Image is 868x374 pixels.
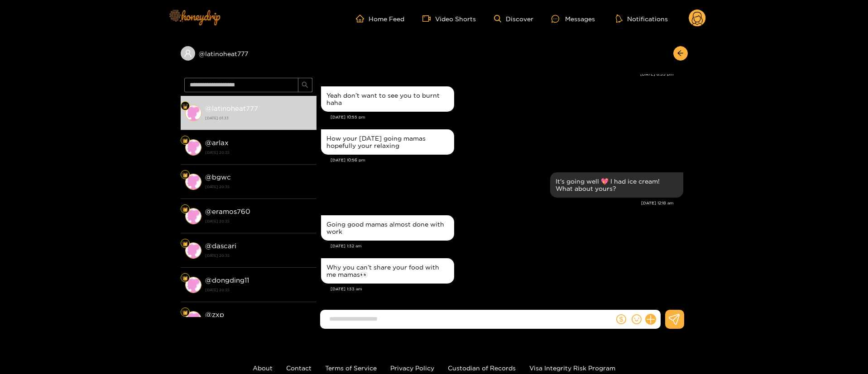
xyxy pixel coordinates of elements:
button: dollar [614,312,628,326]
div: [DATE] 8:35 pm [321,71,674,77]
span: smile [632,314,642,324]
strong: @ latinoheat777 [205,104,258,112]
strong: [DATE] 20:35 [205,286,312,294]
img: Fan Level [182,207,188,212]
div: How your [DATE] going mamas hopefully your relaxing [326,135,449,149]
button: arrow-left [673,46,688,61]
img: Fan Level [182,310,188,315]
img: conversation [185,105,201,121]
a: Discover [494,15,533,23]
span: search [302,81,308,89]
strong: @ zxp [205,311,224,318]
a: Custodian of Records [448,365,516,371]
img: conversation [185,208,201,224]
div: Sep. 28, 10:56 pm [321,129,454,155]
span: user [184,49,192,57]
img: Fan Level [182,241,188,246]
img: conversation [185,174,201,190]
div: Sep. 28, 10:55 pm [321,86,454,112]
div: It's going well 💖 I had ice cream! What about yours? [556,178,678,192]
span: video-camera [422,14,435,23]
div: [DATE] 10:56 pm [331,157,683,163]
div: [DATE] 1:32 am [331,243,683,249]
strong: [DATE] 20:35 [205,183,312,191]
div: Going good mamas almost done with work [326,221,449,235]
a: Video Shorts [422,14,476,23]
strong: @ dascari [205,242,236,250]
strong: @ dongding11 [205,276,249,284]
span: home [356,14,369,23]
a: Visa Integrity Risk Program [529,365,615,371]
img: Fan Level [182,172,188,178]
strong: @ arlax [205,139,229,147]
strong: [DATE] 20:35 [205,148,312,156]
img: Fan Level [182,275,188,281]
div: Sep. 29, 1:32 am [321,215,454,241]
a: About [253,365,273,371]
strong: [DATE] 20:35 [205,251,312,260]
span: dollar [616,314,626,324]
a: Terms of Service [325,365,377,371]
div: Why you can’t share your food with me mamas👀 [326,264,449,278]
div: [DATE] 12:18 am [321,200,674,206]
strong: @ eramos760 [205,208,250,215]
button: Notifications [613,14,671,23]
img: Fan Level [182,104,188,109]
div: [DATE] 10:55 pm [331,114,683,120]
button: search [298,78,312,92]
img: conversation [185,242,201,259]
div: [DATE] 1:33 am [331,286,683,292]
a: Home Feed [356,14,404,23]
img: conversation [185,277,201,293]
a: Privacy Policy [390,365,434,371]
strong: [DATE] 20:35 [205,217,312,225]
div: Messages [551,14,595,24]
div: Sep. 29, 1:33 am [321,258,454,284]
div: Sep. 29, 12:18 am [550,172,683,198]
img: conversation [185,139,201,156]
img: Fan Level [182,138,188,143]
div: Yeah don’t want to see you to burnt haha [326,92,449,106]
strong: [DATE] 01:33 [205,114,312,122]
span: arrow-left [677,50,684,57]
img: conversation [185,311,201,327]
strong: @ bgwc [205,173,231,181]
a: Contact [286,365,312,371]
div: @latinoheat777 [181,46,317,61]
